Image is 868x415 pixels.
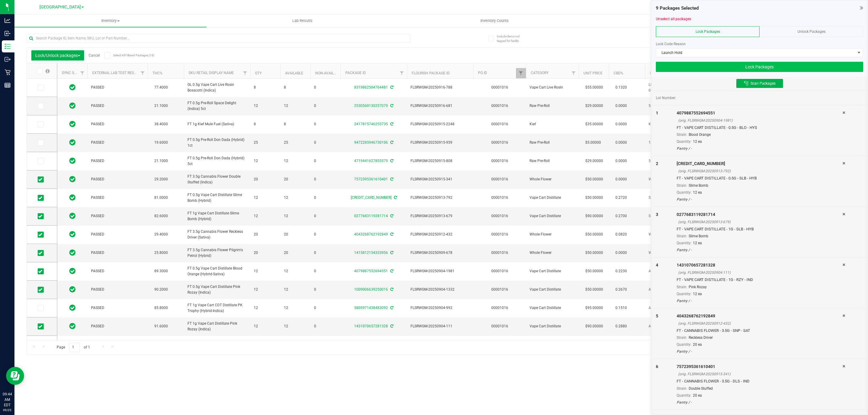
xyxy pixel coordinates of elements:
span: Vape Cart Distillate [530,213,575,219]
span: Strain: [677,285,687,289]
button: Scan Packages [736,79,783,88]
a: Filter [569,68,579,78]
span: Sync from Compliance System [389,269,393,273]
span: In Sync [69,157,76,165]
a: 00001016 [491,214,508,218]
span: AUG25BLO01B-0827 [649,268,687,274]
span: FT 3.5g Cannabis Flower Reckless Driver (Sativa) [187,229,247,240]
span: 1-AUG25DDA02-0909 [649,140,687,145]
a: 4719441627855579 [354,159,388,163]
span: In Sync [69,248,76,257]
span: 0.0000 [612,175,630,184]
input: Search Package ID, Item Name, SKU, Lot or Part Number... [27,34,410,43]
span: Sync from Compliance System [389,85,393,89]
span: 20 [284,232,307,237]
span: Unlock Packages [797,30,826,34]
a: Lot Number [650,71,671,75]
span: PASSED [91,176,144,182]
span: 12 [254,213,277,219]
a: Qty [255,71,262,75]
span: Launch Hold [656,48,855,57]
a: 00001016 [491,85,508,89]
span: 0.2700 [612,212,630,220]
span: Slime Bomb [689,234,708,238]
a: Filter [516,68,526,78]
div: Pantry / - [677,247,842,253]
span: AUG25RZY01B-0828 [649,287,687,292]
span: 0 [314,250,337,256]
span: 12 ea [693,241,702,245]
a: 4043268762192849 [354,232,388,236]
span: Vape Cart Distillate [530,305,575,311]
a: 00001016 [491,324,508,328]
a: External Lab Test Result [92,71,140,75]
span: Include items not tagged for facility [497,34,527,43]
span: FLSRWGM-20250913-679 [410,213,470,219]
span: Lab Results [284,18,321,23]
span: 0.0820 [612,230,630,239]
a: Inventory [14,14,206,27]
div: (orig. FLSRWGM-20250904-111) [678,270,842,275]
a: Category [531,71,549,75]
a: 2530560130257079 [354,104,388,108]
div: (orig. FLSRWGM-20250913-679) [678,219,842,225]
span: FT 3.5g Cannabis Flower Pilgrim's Petrol (Hybrid) [187,247,247,259]
span: In Sync [69,83,76,92]
span: FLSRWGM-20250912-432 [410,232,470,237]
span: 8 [284,121,307,127]
span: Sync from Compliance System [389,104,393,108]
span: Sync from Compliance System [389,324,393,328]
span: Pink Rozay [689,285,707,289]
span: 81.0000 [151,193,171,202]
span: FLSRWGM-20250915-808 [410,158,470,164]
span: Raw Pre-Roll [530,158,575,164]
span: SEP25SLB01C-0908 [649,213,687,219]
div: (orig. FLSRWGM-20250913-792) [678,168,842,174]
span: 0 [314,305,337,311]
span: In Sync [69,120,76,128]
span: 0.0000 [612,120,630,129]
span: 12 ea [693,292,702,296]
a: 9472285946730106 [354,140,388,145]
span: FLSRWGM-20250915-341 [410,176,470,182]
a: Non-Available [315,71,342,75]
a: 00001016 [491,269,508,273]
span: 0.0000 [612,157,630,165]
span: Inventory Counts [472,18,517,23]
span: Sync from Compliance System [389,159,393,163]
span: Sync from Compliance System [389,140,393,145]
span: In Sync [69,212,76,220]
a: Unit Price [583,71,602,75]
div: FT - VAPE CART DISTILLATE - 0.5G - SLB - HYB [677,175,842,181]
span: Sync from Compliance System [389,122,393,126]
span: 12 [284,103,307,109]
span: FT 1g Vape Cart Distillate Slime Bomb (Hybrid) [187,211,247,222]
span: Whole Flower [530,250,575,256]
span: In Sync [69,101,76,110]
div: Pantry / - [677,298,842,304]
span: $29.00000 [582,157,606,165]
a: Sync Status [62,71,85,75]
span: 21.1000 [151,101,171,110]
span: 12 [284,195,307,201]
span: Lot Number: [656,95,676,101]
span: Sync from Compliance System [389,251,393,255]
span: Sync from Compliance System [389,232,393,236]
span: $55.00000 [582,83,606,92]
span: FLSRWGM-20250904-111 [410,323,470,329]
span: Strain: [677,183,687,188]
a: Package ID [345,71,366,75]
inline-svg: Outbound [5,56,11,62]
span: 0 [314,213,337,219]
span: 12 [254,103,277,109]
span: 20 [254,232,277,237]
span: 25.8000 [151,248,171,257]
span: K-SEP25MFU01-0908 [649,121,687,127]
div: FT - VAPE CART DISTILLATE - 1G - SLB - HYB [677,226,842,232]
span: 82.6000 [151,212,171,220]
a: Flourish Package ID [412,71,450,75]
span: 38.4000 [151,120,171,129]
span: Vape Cart Distillate [530,195,575,201]
span: FLSRWGM-20250916-788 [410,85,470,90]
span: 0 [314,287,337,292]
